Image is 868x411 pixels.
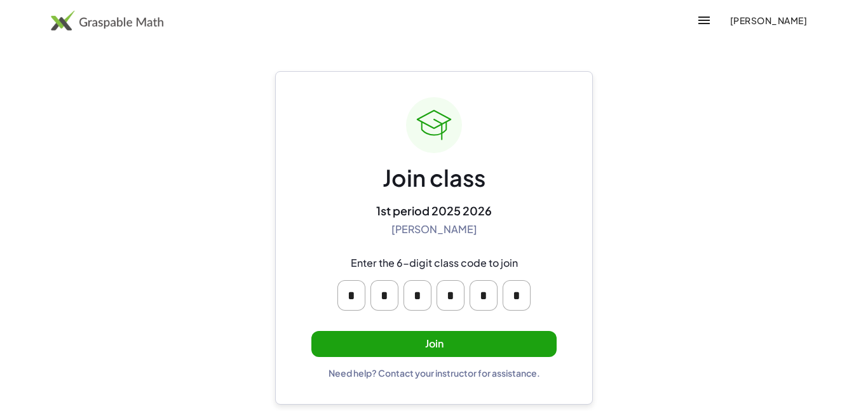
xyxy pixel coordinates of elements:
[470,280,498,311] input: Please enter OTP character 5
[351,257,518,270] div: Enter the 6-digit class code to join
[391,223,477,236] div: [PERSON_NAME]
[370,280,398,311] input: Please enter OTP character 2
[329,367,540,379] div: Need help? Contact your instructor for assistance.
[729,15,807,26] span: [PERSON_NAME]
[503,280,531,311] input: Please enter OTP character 6
[719,9,817,32] button: [PERSON_NAME]
[403,280,431,311] input: Please enter OTP character 3
[311,331,557,357] button: Join
[376,203,492,218] div: 1st period 2025 2026
[383,163,485,193] div: Join class
[437,280,465,311] input: Please enter OTP character 4
[337,280,365,311] input: Please enter OTP character 1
